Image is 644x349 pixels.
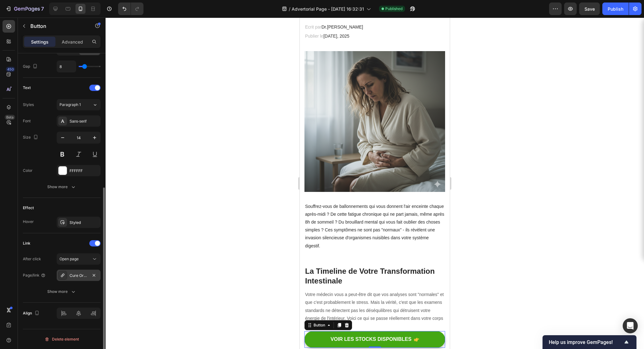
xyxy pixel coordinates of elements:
[584,6,595,12] span: Save
[300,18,450,349] iframe: Design area
[3,3,47,15] button: 7
[62,39,83,45] p: Advanced
[70,273,88,278] div: Cure OregaPlus™
[23,85,31,91] div: Text
[44,336,79,343] div: Delete element
[23,309,41,318] div: Align
[5,115,15,120] div: Beta
[23,205,34,211] div: Effect
[60,102,81,108] span: Paragraph 1
[47,288,76,295] div: Show more
[623,318,638,333] div: Open Intercom Messenger
[23,334,101,344] button: Delete element
[70,220,99,225] div: Styled
[23,219,34,225] div: Hover
[41,5,44,13] p: 7
[549,339,623,345] span: Help us improve GemPages!
[118,3,143,15] div: Undo/Redo
[70,168,99,174] div: FFFFFF
[23,181,101,193] button: Show more
[23,241,30,246] div: Link
[47,184,76,190] div: Show more
[30,22,84,30] p: Button
[23,118,31,124] div: Font
[23,256,41,262] div: After click
[70,119,99,124] div: Sans-serif
[292,6,364,12] span: Advertorial Page - [DATE] 16:32:31
[579,3,600,15] button: Save
[31,39,49,45] p: Settings
[23,133,39,142] div: Size
[57,253,101,265] button: Open page
[23,286,101,297] button: Show more
[57,61,76,72] input: Auto
[549,338,630,346] button: Show survey - Help us improve GemPages!
[60,256,79,261] span: Open page
[6,67,15,72] div: 450
[385,6,402,12] span: Published
[57,99,101,110] button: Paragraph 1
[23,62,39,71] div: Gap
[23,272,46,278] div: Page/link
[602,3,629,15] button: Publish
[289,6,290,12] span: /
[23,102,34,108] div: Styles
[23,168,33,173] div: Color
[608,6,623,12] div: Publish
